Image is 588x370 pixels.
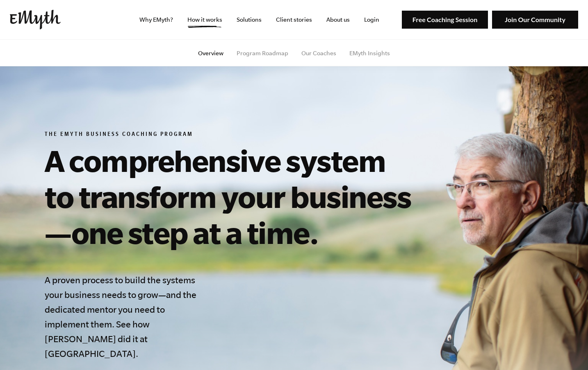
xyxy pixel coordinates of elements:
h4: A proven process to build the systems your business needs to grow—and the dedicated mentor you ne... [45,273,202,361]
h1: A comprehensive system to transform your business—one step at a time. [45,142,419,250]
img: Join Our Community [492,11,578,29]
a: EMyth Insights [349,50,390,56]
a: Program Roadmap [237,50,288,56]
h6: The EMyth Business Coaching Program [45,131,419,139]
img: EMyth [10,10,61,29]
a: Our Coaches [301,50,336,56]
img: Free Coaching Session [402,11,488,29]
a: Overview [198,50,223,56]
